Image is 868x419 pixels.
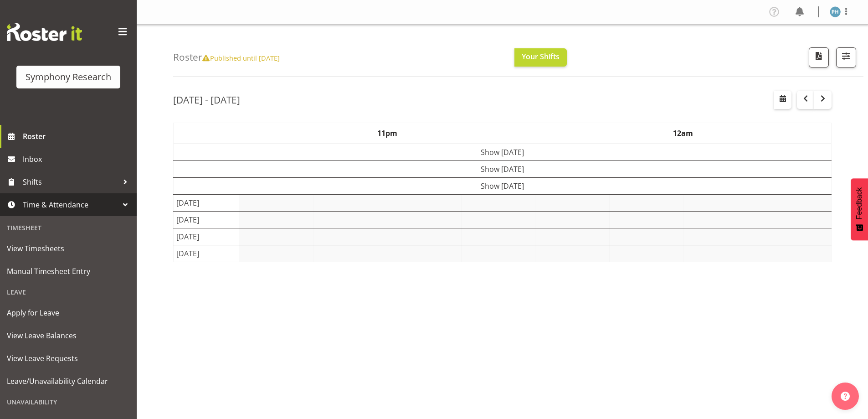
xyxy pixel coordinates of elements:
[841,392,850,401] img: help-xxl-2.png
[202,53,279,62] span: Published until [DATE]
[836,47,856,67] button: Filter Shifts
[2,370,134,393] a: Leave/Unavailability Calendar
[2,301,134,324] a: Apply for Leave
[174,160,832,177] td: Show [DATE]
[174,211,239,228] td: [DATE]
[23,152,132,166] span: Inbox
[851,178,868,240] button: Feedback - Show survey
[173,52,279,62] h4: Roster
[174,144,832,161] td: Show [DATE]
[2,237,134,260] a: View Timesheets
[2,324,134,347] a: View Leave Balances
[174,228,239,245] td: [DATE]
[774,91,791,109] button: Select a specific date within the roster.
[174,177,832,194] td: Show [DATE]
[855,187,863,219] span: Feedback
[7,23,82,41] img: Rosterit website logo
[239,123,535,144] th: 11pm
[174,245,239,262] td: [DATE]
[7,352,130,365] span: View Leave Requests
[809,47,829,67] button: Download a PDF of the roster according to the set date range.
[23,175,118,189] span: Shifts
[7,242,130,255] span: View Timesheets
[2,260,134,283] a: Manual Timesheet Entry
[514,48,567,67] button: Your Shifts
[2,218,134,237] div: Timesheet
[174,194,239,211] td: [DATE]
[7,329,130,342] span: View Leave Balances
[7,264,130,278] span: Manual Timesheet Entry
[7,374,130,388] span: Leave/Unavailability Calendar
[23,198,118,212] span: Time & Attendance
[535,123,832,144] th: 12am
[830,6,841,17] img: paul-hitchfield1916.jpg
[2,347,134,370] a: View Leave Requests
[26,70,111,84] div: Symphony Research
[23,129,132,143] span: Roster
[2,283,134,301] div: Leave
[522,52,560,62] span: Your Shifts
[2,393,134,411] div: Unavailability
[7,306,130,320] span: Apply for Leave
[173,94,240,106] h2: [DATE] - [DATE]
